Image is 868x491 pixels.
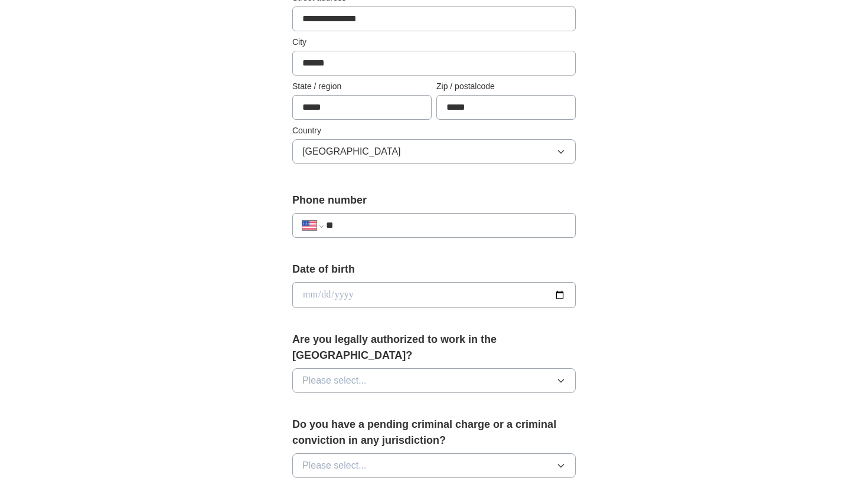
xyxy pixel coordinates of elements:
label: Country [292,125,576,137]
span: Please select... [302,374,367,388]
label: State / region [292,80,432,93]
button: Please select... [292,453,576,478]
label: Are you legally authorized to work in the [GEOGRAPHIC_DATA]? [292,332,576,364]
label: Do you have a pending criminal charge or a criminal conviction in any jurisdiction? [292,417,576,449]
label: Phone number [292,192,576,208]
label: City [292,36,576,48]
span: Please select... [302,459,367,473]
button: [GEOGRAPHIC_DATA] [292,139,576,164]
span: [GEOGRAPHIC_DATA] [302,145,401,159]
label: Zip / postalcode [436,80,576,93]
label: Date of birth [292,261,576,277]
button: Please select... [292,368,576,393]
